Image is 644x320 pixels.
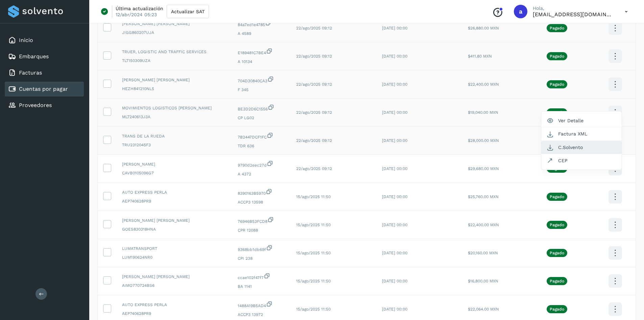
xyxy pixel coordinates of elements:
[541,154,622,167] button: CEP
[541,141,622,154] button: C.Solvento
[5,98,84,113] div: Proveedores
[541,114,622,127] button: Ver Detalle
[19,37,33,43] a: Inicio
[5,33,84,48] div: Inicio
[19,53,49,60] a: Embarques
[5,82,84,97] div: Cuentas por pagar
[541,127,622,141] button: Factura XML
[19,102,52,108] a: Proveedores
[19,69,42,76] a: Facturas
[5,65,84,80] div: Facturas
[5,49,84,64] div: Embarques
[19,86,68,92] a: Cuentas por pagar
